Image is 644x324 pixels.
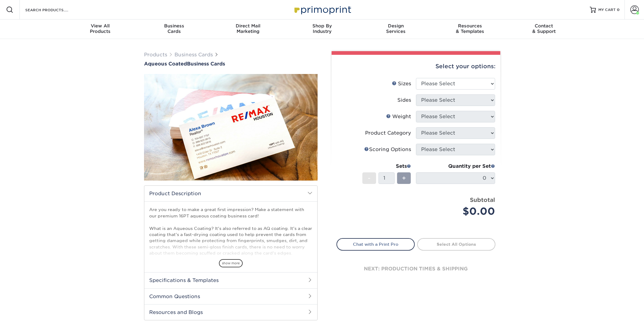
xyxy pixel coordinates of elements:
span: Contact [507,23,581,29]
span: MY CART [598,7,616,12]
a: Business Cards [174,52,213,58]
strong: Subtotal [470,196,495,203]
div: Cards [137,23,211,34]
span: Design [359,23,433,29]
a: Resources& Templates [433,19,507,39]
div: Services [359,23,433,34]
h2: Resources and Blogs [144,304,317,320]
div: Industry [285,23,359,34]
div: Weight [386,113,411,120]
span: 0 [617,8,620,12]
span: Shop By [285,23,359,29]
a: BusinessCards [137,19,211,39]
h2: Common Questions [144,288,317,304]
p: Are you ready to make a great first impression? Make a statement with our premium 16PT aqueous co... [149,206,312,306]
a: Contact& Support [507,19,581,39]
div: Sets [362,163,411,170]
div: Products [63,23,137,34]
div: Product Category [365,129,411,137]
a: Shop ByIndustry [285,19,359,39]
div: Scoring Options [364,146,411,153]
a: Aqueous CoatedBusiness Cards [144,61,318,67]
a: Chat with a Print Pro [336,238,415,250]
div: Sides [397,97,411,104]
div: & Templates [433,23,507,34]
a: Direct MailMarketing [211,19,285,39]
span: View All [63,23,137,29]
span: - [368,174,371,183]
img: Primoprint [292,3,353,16]
div: $0.00 [421,204,495,219]
span: + [402,174,406,183]
input: SEARCH PRODUCTS..... [25,6,84,13]
div: Marketing [211,23,285,34]
div: & Support [507,23,581,34]
h2: Specifications & Templates [144,272,317,288]
img: Aqueous Coated 01 [144,40,318,214]
h2: Product Description [144,186,317,201]
a: Products [144,52,167,58]
a: Select All Options [417,238,495,250]
span: show more [219,259,243,267]
div: Sizes [392,80,411,87]
span: Business [137,23,211,29]
div: Quantity per Set [416,163,495,170]
a: View AllProducts [63,19,137,39]
a: DesignServices [359,19,433,39]
span: Aqueous Coated [144,61,187,67]
div: next: production times & shipping [336,251,495,287]
span: Resources [433,23,507,29]
span: Direct Mail [211,23,285,29]
h1: Business Cards [144,61,318,67]
div: Select your options: [336,55,495,78]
